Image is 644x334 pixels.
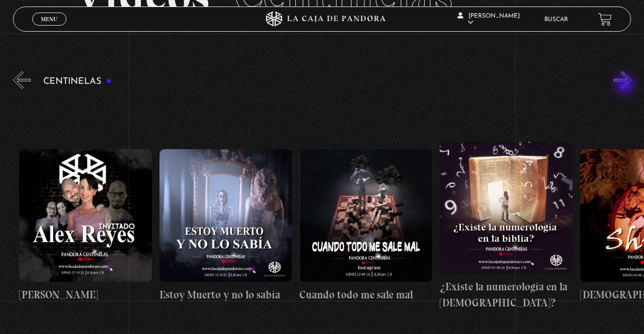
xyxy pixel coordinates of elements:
[299,287,432,303] h4: Cuando todo me sale mal
[598,13,612,26] a: View your shopping cart
[38,25,61,32] span: Cerrar
[159,287,292,303] h4: Estoy Muerto y no lo sabía
[614,71,631,89] button: Next
[13,71,31,89] button: Previous
[41,16,57,22] span: Menu
[19,287,152,303] h4: [PERSON_NAME]
[43,77,112,86] h3: Centinelas
[440,279,573,310] h4: ¿Existe la numerología en la [DEMOGRAPHIC_DATA]?
[457,13,520,26] span: [PERSON_NAME]
[544,17,568,23] a: Buscar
